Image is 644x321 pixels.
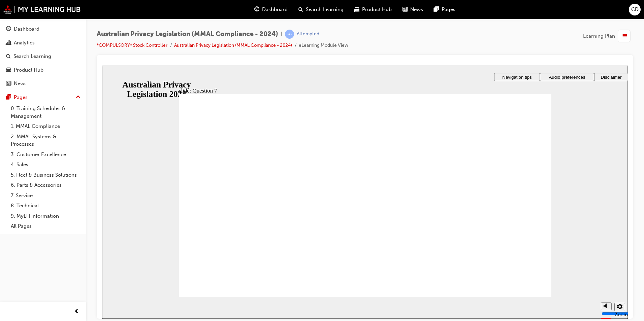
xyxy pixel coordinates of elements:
span: Learning Plan [583,32,615,40]
div: Dashboard [14,25,39,33]
span: Search Learning [306,6,344,13]
a: 3. Customer Excellence [8,149,83,160]
span: guage-icon [6,26,11,32]
span: news-icon [402,5,408,14]
a: 9. MyLH Information [8,211,83,221]
a: news-iconNews [397,3,428,16]
span: prev-icon [74,308,79,316]
span: learningRecordVerb_ATTEMPT-icon [285,30,294,39]
a: Product Hub [3,64,83,76]
img: mmal [3,5,81,14]
span: Audio preferences [447,9,483,14]
span: Pages [442,6,455,13]
a: 7. Service [8,190,83,201]
a: guage-iconDashboard [249,3,293,16]
a: 6. Parts & Accessories [8,180,83,190]
div: Analytics [14,39,35,47]
a: News [3,77,83,90]
a: Search Learning [3,50,83,63]
button: Navigation tips [392,7,438,15]
a: 2. MMAL Systems & Processes [8,132,83,149]
span: car-icon [354,5,359,14]
button: CD [629,4,641,15]
button: Mute (Ctrl+Alt+M) [499,237,510,245]
span: Dashboard [262,6,288,13]
button: Pages [3,91,83,104]
span: search-icon [298,5,303,14]
a: 8. Technical [8,201,83,211]
span: pages-icon [6,95,11,101]
span: Navigation tips [400,9,429,14]
span: car-icon [6,67,11,73]
div: Pages [14,94,28,101]
span: list-icon [622,32,627,40]
div: Attempted [297,31,319,37]
span: up-icon [76,93,80,102]
label: Zoom to fit [512,246,526,265]
a: 0. Training Schedules & Management [8,103,83,121]
button: Audio preferences [438,7,492,15]
span: search-icon [6,53,11,60]
span: chart-icon [6,40,11,46]
div: Search Learning [13,52,51,60]
button: DashboardAnalyticsSearch LearningProduct HubNews [3,22,83,91]
span: news-icon [6,81,11,87]
a: Australian Privacy Legislation (MMAL Compliance - 2024) [174,42,292,48]
a: 1. MMAL Compliance [8,121,83,132]
button: Learning Plan [583,30,633,42]
span: Australian Privacy Legislation (MMAL Compliance - 2024) [97,30,278,38]
a: car-iconProduct Hub [349,3,397,16]
span: Product Hub [362,6,392,13]
input: volume [500,245,543,251]
a: *COMPULSORY* Stock Controller [97,42,167,48]
span: News [410,6,423,13]
li: eLearning Module View [299,42,348,49]
a: pages-iconPages [428,3,461,16]
a: Analytics [3,37,83,49]
a: search-iconSearch Learning [293,3,349,16]
span: CD [631,6,639,13]
button: Settings [512,237,523,246]
span: Disclaimer [498,9,519,14]
a: 5. Fleet & Business Solutions [8,170,83,180]
div: News [14,80,27,87]
div: Product Hub [14,66,43,74]
a: All Pages [8,221,83,231]
span: | [281,30,282,38]
span: pages-icon [434,5,439,14]
button: Disclaimer [492,7,526,15]
a: Dashboard [3,23,83,35]
div: misc controls [495,231,522,253]
a: 4. Sales [8,159,83,170]
span: guage-icon [254,5,259,14]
